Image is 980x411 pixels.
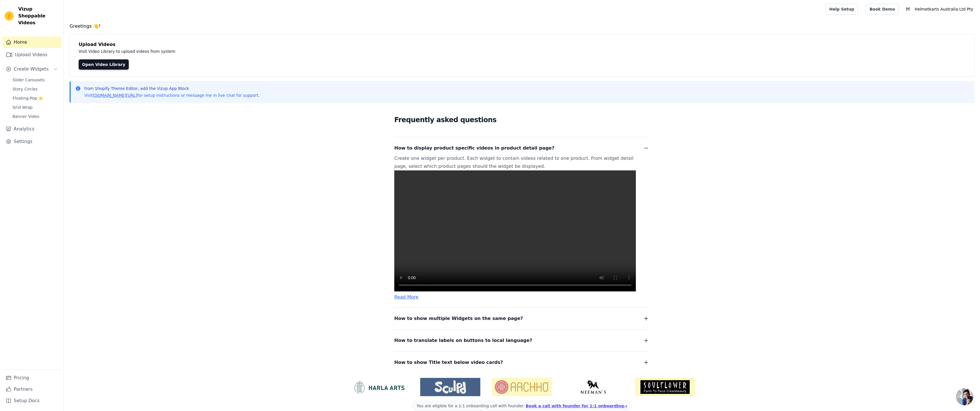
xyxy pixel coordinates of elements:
[13,77,45,83] span: Slider Carousels
[93,93,137,98] a: [DOMAIN_NAME][URL]
[394,294,418,300] a: Read More
[394,358,503,366] span: How to show Title text below video cards?
[2,395,61,406] a: Setup Docs
[492,378,552,396] img: Aachho
[9,85,61,93] a: Story Circles
[2,37,61,48] a: Home
[13,114,39,119] span: Banner Video
[2,123,61,135] a: Analytics
[420,380,480,394] img: Sculpd US
[9,76,61,84] a: Slider Carousels
[2,384,61,395] a: Partners
[866,4,899,15] a: Book Demo
[826,4,858,15] a: Help Setup
[394,144,650,152] button: How to display product specific videos in product detail page?
[394,154,636,291] p: Create one widget per product. Each widget to contain videos related to one product. From widget ...
[2,136,61,147] a: Settings
[9,112,61,120] a: Banner Video
[349,380,409,394] img: HarlaArts
[13,95,43,101] span: Floating-Pop ⭐
[18,6,59,26] span: Vizup Shoppable Videos
[2,63,61,75] button: Create Widgets
[903,4,975,14] button: H Helmetkarts Australia Ltd Pty
[13,86,38,92] span: Story Circles
[84,92,260,98] p: Visit for setup instructions or message me in live chat for support.
[635,378,695,396] img: Soulflower
[70,23,974,30] h4: Greetings 👋!
[394,144,554,152] span: How to display product specific videos in product detail page?
[79,41,965,48] h4: Upload Videos
[394,358,650,366] button: How to show Title text below video cards?
[13,104,32,110] span: Grid Wrap
[394,114,650,126] h2: Frequently asked questions
[956,388,973,405] div: Open chat
[394,315,523,323] span: How to show multiple Widgets on the same page?
[9,103,61,111] a: Grid Wrap
[2,49,61,61] a: Upload Videos
[394,315,650,323] button: How to show multiple Widgets on the same page?
[5,11,14,21] img: Vizup
[9,94,61,102] a: Floating-Pop ⭐
[79,59,129,70] a: Open Video Library
[84,86,260,91] p: from Shopify Theme Editor, add the Vizup App Block
[526,404,627,408] a: Book a call with founder for 1:1 onboarding
[394,337,532,344] span: How to translate labels on buttons to local language?
[79,48,334,55] p: Visit Video Library to upload videos from system
[906,6,910,12] text: H
[14,66,49,72] span: Create Widgets
[563,380,624,394] img: Neeman's
[2,372,61,384] a: Pricing
[912,4,975,14] p: Helmetkarts Australia Ltd Pty
[394,337,650,344] button: How to translate labels on buttons to local language?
